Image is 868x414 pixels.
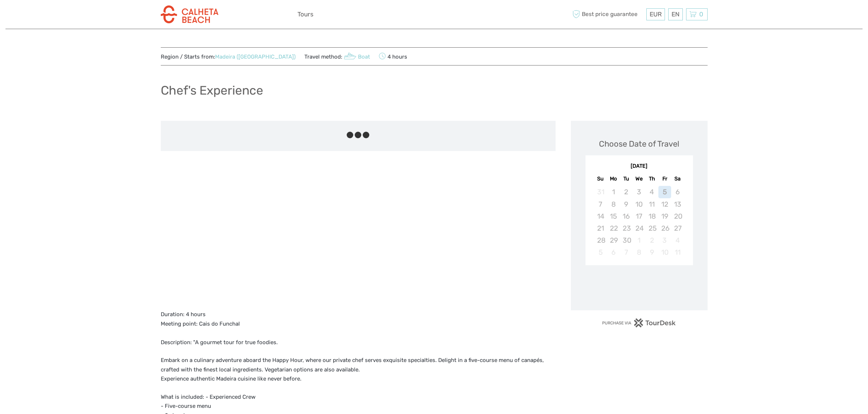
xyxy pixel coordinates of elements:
[594,222,607,234] div: Not available Sunday, September 21st, 2025
[161,356,556,384] p: Embark on a culinary adventure aboard the Happy Hour, where our private chef serves exquisite spe...
[594,174,607,184] div: Su
[637,284,642,289] div: Loading...
[668,8,683,20] div: EN
[632,210,645,222] div: Not available Wednesday, September 17th, 2025
[671,246,684,258] div: Not available Saturday, October 11th, 2025
[594,246,607,258] div: Not available Sunday, October 5th, 2025
[658,234,671,246] div: Not available Friday, October 3rd, 2025
[650,11,662,18] span: EUR
[599,138,679,150] div: Choose Date of Travel
[585,163,693,170] div: [DATE]
[161,53,296,61] span: Region / Starts from:
[646,234,658,246] div: Not available Thursday, October 2nd, 2025
[646,174,658,184] div: Th
[161,5,218,23] img: 3283-3bafb1e0-d569-4aa5-be6e-c19ca52e1a4a_logo_small.png
[607,186,620,198] div: Not available Monday, September 1st, 2025
[161,310,556,347] p: Duration: 4 hours Meeting point: Cais do Funchal Description: "A gourmet tour for true foodies.
[658,174,671,184] div: Fr
[671,234,684,246] div: Not available Saturday, October 4th, 2025
[632,246,645,258] div: Not available Wednesday, October 8th, 2025
[646,222,658,234] div: Not available Thursday, September 25th, 2025
[215,53,296,60] a: Madeira ([GEOGRAPHIC_DATA])
[671,222,684,234] div: Not available Saturday, September 27th, 2025
[620,186,632,198] div: Not available Tuesday, September 2nd, 2025
[594,210,607,222] div: Not available Sunday, September 14th, 2025
[379,51,407,61] span: 4 hours
[632,198,645,210] div: Not available Wednesday, September 10th, 2025
[607,210,620,222] div: Not available Monday, September 15th, 2025
[671,174,684,184] div: Sa
[620,174,632,184] div: Tu
[658,198,671,210] div: Not available Friday, September 12th, 2025
[620,246,632,258] div: Not available Tuesday, October 7th, 2025
[658,222,671,234] div: Not available Friday, September 26th, 2025
[698,11,704,18] span: 0
[602,318,676,327] img: PurchaseViaTourDesk.png
[632,186,645,198] div: Not available Wednesday, September 3rd, 2025
[620,210,632,222] div: Not available Tuesday, September 16th, 2025
[646,186,658,198] div: Not available Thursday, September 4th, 2025
[342,53,370,60] a: Boat
[671,210,684,222] div: Not available Saturday, September 20th, 2025
[607,222,620,234] div: Not available Monday, September 22nd, 2025
[607,198,620,210] div: Not available Monday, September 8th, 2025
[671,186,684,198] div: Not available Saturday, September 6th, 2025
[632,174,645,184] div: We
[646,198,658,210] div: Not available Thursday, September 11th, 2025
[658,210,671,222] div: Not available Friday, September 19th, 2025
[620,234,632,246] div: Not available Tuesday, September 30th, 2025
[646,210,658,222] div: Not available Thursday, September 18th, 2025
[646,246,658,258] div: Not available Thursday, October 9th, 2025
[607,234,620,246] div: Not available Monday, September 29th, 2025
[658,246,671,258] div: Not available Friday, October 10th, 2025
[607,174,620,184] div: Mo
[571,8,645,20] span: Best price guarantee
[658,186,671,198] div: Not available Friday, September 5th, 2025
[671,198,684,210] div: Not available Saturday, September 13th, 2025
[297,9,314,20] a: Tours
[632,234,645,246] div: Not available Wednesday, October 1st, 2025
[620,198,632,210] div: Not available Tuesday, September 9th, 2025
[607,246,620,258] div: Not available Monday, October 6th, 2025
[161,83,263,98] h1: Chef's Experience
[632,222,645,234] div: Not available Wednesday, September 24th, 2025
[304,51,370,61] span: Travel method:
[594,234,607,246] div: Not available Sunday, September 28th, 2025
[588,186,690,258] div: month 2025-09
[594,198,607,210] div: Not available Sunday, September 7th, 2025
[620,222,632,234] div: Not available Tuesday, September 23rd, 2025
[594,186,607,198] div: Not available Sunday, August 31st, 2025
